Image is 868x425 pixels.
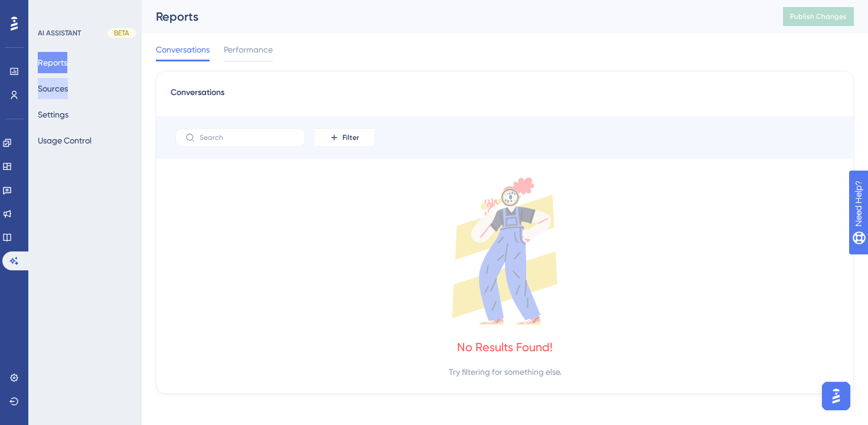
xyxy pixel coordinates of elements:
iframe: UserGuiding AI Assistant Launcher [818,378,854,414]
span: Need Help? [28,3,74,17]
span: Conversations [171,86,224,107]
button: Filter [315,128,374,147]
div: AI ASSISTANT [38,28,81,38]
button: Publish Changes [783,7,854,26]
div: BETA [107,28,136,38]
button: Reports [38,52,67,73]
span: Publish Changes [790,12,847,21]
span: Filter [342,133,359,142]
span: Conversations [156,42,210,57]
div: Reports [156,8,753,25]
div: Try filtering for something else. [449,365,562,379]
div: No Results Found! [457,339,553,355]
button: Settings [38,104,68,125]
input: Search [200,133,295,142]
button: Usage Control [38,130,92,151]
span: Performance [224,42,273,57]
button: Sources [38,78,68,99]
